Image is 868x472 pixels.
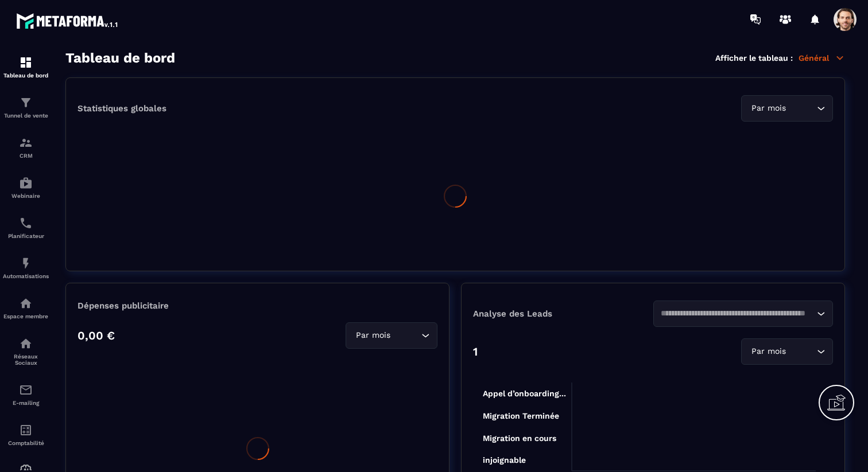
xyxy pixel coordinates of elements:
a: emailemailE-mailing [3,375,49,415]
img: logo [16,10,119,31]
a: social-networksocial-networkRéseaux Sociaux [3,328,49,375]
img: automations [19,297,33,310]
a: formationformationTableau de bord [3,47,49,87]
input: Search for option [788,102,814,115]
a: accountantaccountantComptabilité [3,415,49,455]
p: Webinaire [3,193,49,199]
div: Search for option [741,95,833,122]
p: Général [799,53,845,63]
span: Par mois [749,102,788,115]
h3: Tableau de bord [65,50,175,66]
tspan: injoignable [483,455,526,465]
div: Search for option [741,338,833,365]
p: Afficher le tableau : [715,53,793,63]
tspan: Migration en cours [483,434,556,443]
img: automations [19,176,33,190]
p: E-mailing [3,400,49,406]
p: Statistiques globales [77,103,166,114]
img: automations [19,256,33,270]
p: Comptabilité [3,440,49,446]
input: Search for option [661,307,815,320]
span: Par mois [749,345,788,358]
a: automationsautomationsWebinaire [3,167,49,208]
img: email [19,383,33,397]
p: CRM [3,153,49,159]
img: social-network [19,337,33,350]
p: Planificateur [3,233,49,239]
img: formation [19,56,33,69]
img: accountant [19,423,33,437]
input: Search for option [788,345,814,358]
img: scheduler [19,216,33,230]
tspan: Migration Terminée [483,411,559,421]
p: Tableau de bord [3,72,49,79]
input: Search for option [393,329,418,342]
img: formation [19,136,33,150]
p: Analyse des Leads [473,309,653,319]
img: formation [19,96,33,110]
a: formationformationTunnel de vente [3,87,49,127]
p: Espace membre [3,313,49,319]
p: 0,00 € [77,329,115,342]
p: Réseaux Sociaux [3,353,49,366]
a: schedulerschedulerPlanificateur [3,208,49,248]
span: Par mois [353,329,393,342]
p: Automatisations [3,273,49,279]
a: automationsautomationsAutomatisations [3,248,49,288]
div: Search for option [653,301,834,327]
p: Tunnel de vente [3,112,49,119]
p: Dépenses publicitaire [77,301,437,311]
div: Search for option [346,322,437,349]
a: formationformationCRM [3,127,49,167]
a: automationsautomationsEspace membre [3,288,49,328]
tspan: Appel d’onboarding... [483,389,566,399]
p: 1 [473,345,478,358]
